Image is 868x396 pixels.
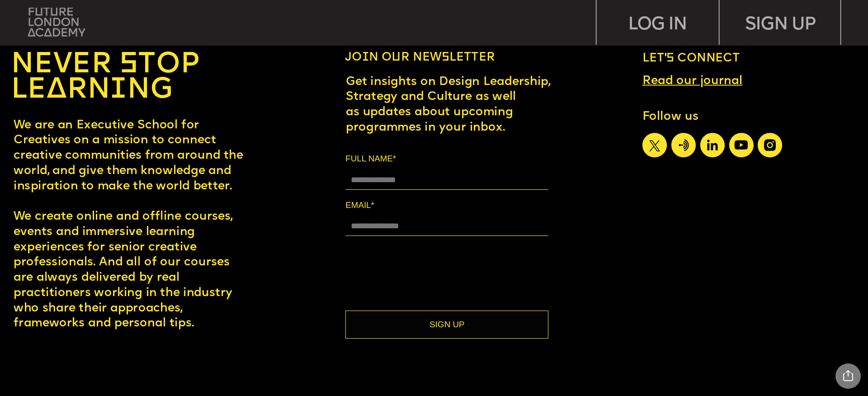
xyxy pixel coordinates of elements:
a: Read our journal [642,75,742,87]
label: EMAIL* [345,198,548,212]
span: Get insights on Design Leadership, Strategy and Culture as well as updates about upcoming program... [346,76,553,133]
span: Let’s connect [642,53,740,64]
label: FULL NAME* [345,152,548,165]
iframe: reCAPTCHA [345,245,550,297]
span: Follow us [642,111,698,122]
img: upload-bfdffa89-fac7-4f57-a443-c7c39906ba42.png [28,8,85,37]
div: Share [835,363,861,389]
span: Join our newsletter [345,52,495,63]
span: We are an Executive School for Creatives on a mission to connect creative communities from around... [14,120,247,329]
a: NEVER STOP LEARNING [11,51,208,105]
button: SIGN UP [345,311,548,339]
